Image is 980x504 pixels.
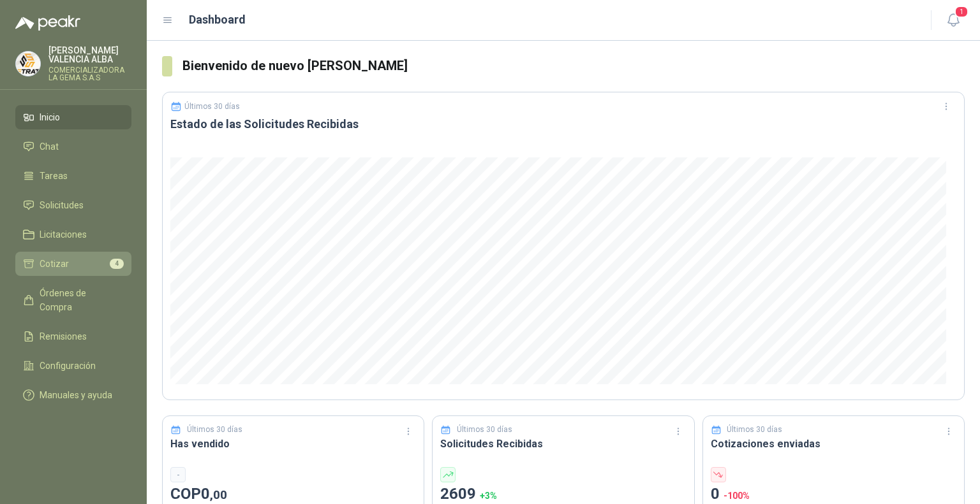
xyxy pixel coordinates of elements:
[187,424,242,436] p: Últimos 30 días
[440,436,686,452] h3: Solicitudes Recibidas
[210,487,227,502] span: ,00
[182,56,965,76] h3: Bienvenido de nuevo [PERSON_NAME]
[170,467,186,482] div: -
[457,424,512,436] p: Últimos 30 días
[40,359,96,373] span: Configuración
[40,110,60,124] span: Inicio
[942,9,965,32] button: 1
[110,259,124,269] span: 4
[170,436,416,452] h3: Has vendido
[16,52,40,76] img: Company Logo
[15,354,131,378] a: Configuración
[48,66,131,82] p: COMERCIALIZADORA LA GEMA S.A.S
[15,222,131,247] a: Licitaciones
[189,11,246,29] h1: Dashboard
[170,117,956,132] h3: Estado de las Solicitudes Recibidas
[15,193,131,217] a: Solicitudes
[40,286,119,314] span: Órdenes de Compra
[724,491,750,501] span: -100 %
[40,198,84,212] span: Solicitudes
[15,324,131,349] a: Remisiones
[40,329,87,343] span: Remisiones
[15,383,131,407] a: Manuales y ayuda
[711,436,956,452] h3: Cotizaciones enviadas
[40,388,112,402] span: Manuales y ayuda
[40,257,69,271] span: Cotizar
[480,491,497,501] span: + 3 %
[15,164,131,188] a: Tareas
[727,424,782,436] p: Últimos 30 días
[40,227,87,241] span: Licitaciones
[15,15,80,31] img: Logo peakr
[40,140,59,154] span: Chat
[15,281,131,319] a: Órdenes de Compra
[15,105,131,129] a: Inicio
[48,46,131,64] p: [PERSON_NAME] VALENCIA ALBA
[40,169,68,183] span: Tareas
[15,252,131,276] a: Cotizar4
[201,485,227,503] span: 0
[15,134,131,159] a: Chat
[184,102,240,111] p: Últimos 30 días
[954,6,969,18] span: 1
